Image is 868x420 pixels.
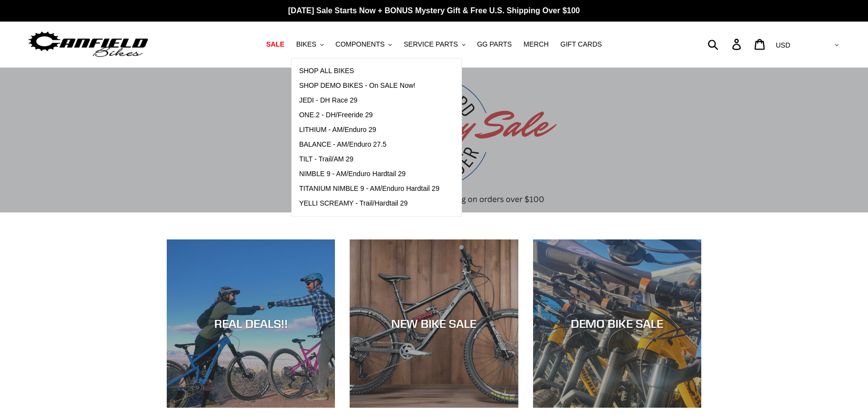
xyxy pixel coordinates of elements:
a: YELLI SCREAMY - Trail/Hardtail 29 [292,196,447,211]
span: NIMBLE 9 - AM/Enduro Hardtail 29 [299,170,406,178]
a: TITANIUM NIMBLE 9 - AM/Enduro Hardtail 29 [292,182,447,196]
a: NIMBLE 9 - AM/Enduro Hardtail 29 [292,167,447,182]
span: BIKES [296,40,316,49]
span: MERCH [524,40,549,49]
a: NEW BIKE SALE [350,239,518,408]
input: Search [713,33,738,55]
a: REAL DEALS!! [167,239,335,408]
a: SHOP ALL BIKES [292,64,447,79]
span: SALE [266,40,284,49]
a: ONE.2 - DH/Freeride 29 [292,108,447,123]
button: BIKES [291,38,329,51]
a: BALANCE - AM/Enduro 27.5 [292,137,447,152]
button: SERVICE PARTS [399,38,470,51]
a: TILT - Trail/AM 29 [292,152,447,167]
span: GIFT CARDS [561,40,602,49]
span: SHOP DEMO BIKES - On SALE Now! [299,81,415,90]
a: SALE [261,38,289,51]
span: ONE.2 - DH/Freeride 29 [299,111,373,119]
a: GG PARTS [472,38,517,51]
a: LITHIUM - AM/Enduro 29 [292,123,447,137]
button: COMPONENTS [331,38,397,51]
span: YELLI SCREAMY - Trail/Hardtail 29 [299,199,408,208]
span: TILT - Trail/AM 29 [299,155,354,163]
div: DEMO BIKE SALE [533,316,701,331]
div: NEW BIKE SALE [350,316,518,331]
img: Canfield Bikes [27,29,150,60]
a: DEMO BIKE SALE [533,239,701,408]
span: COMPONENTS [335,40,384,49]
a: SHOP DEMO BIKES - On SALE Now! [292,79,447,93]
span: GG PARTS [477,40,512,49]
a: GIFT CARDS [556,38,607,51]
span: JEDI - DH Race 29 [299,96,357,105]
span: LITHIUM - AM/Enduro 29 [299,126,376,134]
div: REAL DEALS!! [167,316,335,331]
span: TITANIUM NIMBLE 9 - AM/Enduro Hardtail 29 [299,184,439,193]
span: SERVICE PARTS [404,40,458,49]
span: BALANCE - AM/Enduro 27.5 [299,140,386,149]
a: JEDI - DH Race 29 [292,93,447,108]
a: MERCH [519,38,554,51]
span: SHOP ALL BIKES [299,67,354,75]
